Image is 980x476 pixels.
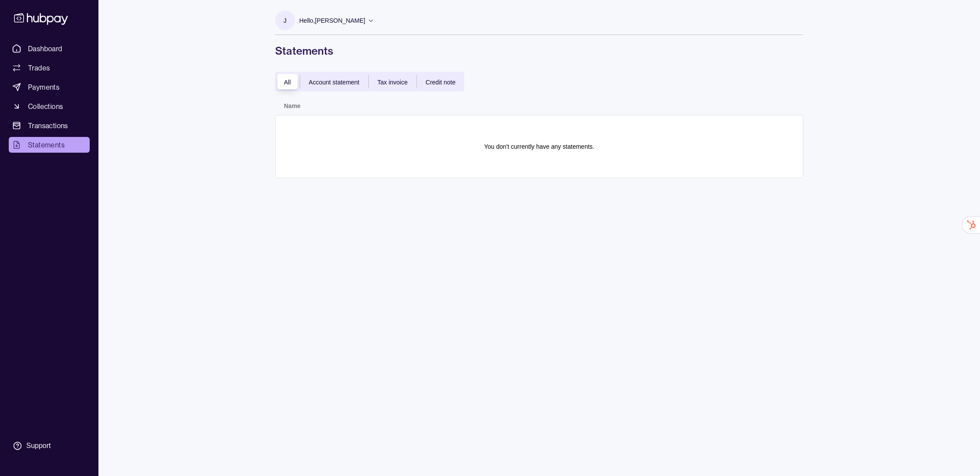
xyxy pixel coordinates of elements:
[9,437,90,455] a: Support
[9,137,90,153] a: Statements
[28,43,63,54] span: Dashboard
[299,16,365,25] p: Hello, [PERSON_NAME]
[426,79,455,86] span: Credit note
[275,44,803,58] h1: Statements
[309,79,360,86] span: Account statement
[28,120,68,131] span: Transactions
[283,16,287,25] p: J
[9,41,90,56] a: Dashboard
[26,441,51,451] div: Support
[9,79,90,95] a: Payments
[28,140,65,150] span: Statements
[28,82,59,92] span: Payments
[284,102,301,109] p: Name
[9,118,90,133] a: Transactions
[28,63,50,73] span: Trades
[284,79,291,86] span: All
[28,101,63,112] span: Collections
[9,98,90,114] a: Collections
[275,72,464,91] div: documentTypes
[378,79,408,86] span: Tax invoice
[484,142,595,151] p: You don't currently have any statements.
[9,60,90,76] a: Trades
